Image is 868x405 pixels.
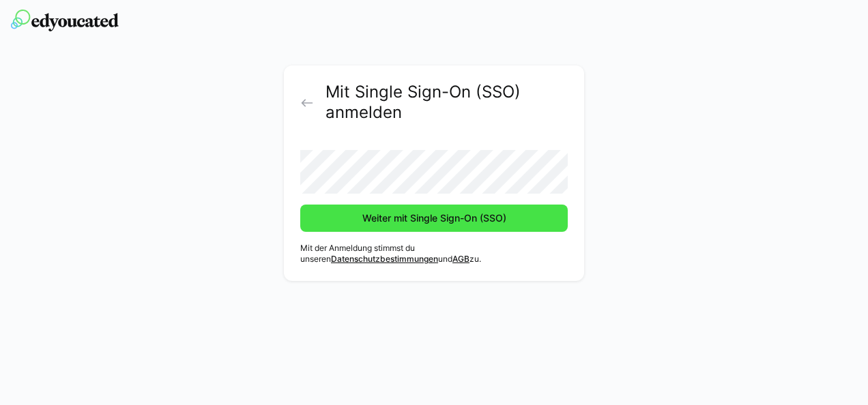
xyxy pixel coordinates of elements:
h2: Mit Single Sign-On (SSO) anmelden [325,82,568,123]
span: Weiter mit Single Sign-On (SSO) [360,211,508,225]
a: Datenschutzbestimmungen [331,254,438,264]
a: AGB [452,254,469,264]
p: Mit der Anmeldung stimmst du unseren und zu. [300,243,568,265]
img: edyoucated [11,10,119,31]
button: Weiter mit Single Sign-On (SSO) [300,205,568,232]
